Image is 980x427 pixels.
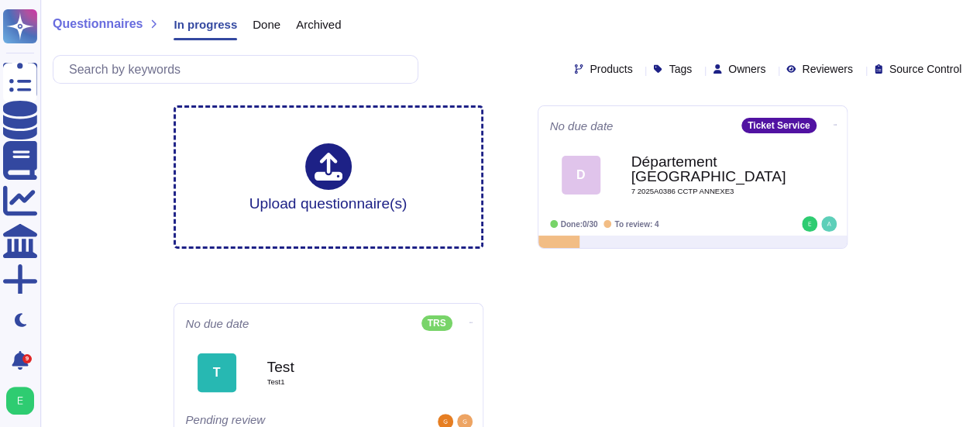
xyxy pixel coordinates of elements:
b: Test [267,360,422,374]
span: 7 2025A0386 CCTP ANNEXE3 [631,188,786,195]
span: Done [253,19,280,30]
span: No due date [550,120,614,132]
span: Done: 0/30 [561,220,598,229]
span: Owners [728,64,765,74]
div: Upload questionnaire(s) [249,143,407,211]
span: Reviewers [802,64,852,74]
div: 9 [22,354,32,363]
img: user [821,216,837,232]
span: Tags [669,64,692,74]
img: user [802,216,817,232]
b: Département [GEOGRAPHIC_DATA] [631,154,786,184]
input: Search by keywords [61,56,418,83]
span: Questionnaires [53,18,143,30]
img: user [6,387,34,415]
span: Products [590,64,632,74]
span: In progress [174,19,237,30]
span: Source Control [889,64,961,74]
div: TRS [421,315,452,331]
span: To review: 4 [614,220,658,229]
span: No due date [186,318,249,329]
div: T [198,353,236,392]
button: user [3,384,45,418]
span: Test1 [267,378,422,386]
span: Archived [296,19,341,30]
div: Ticket Service [741,118,817,133]
div: D [562,156,600,195]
